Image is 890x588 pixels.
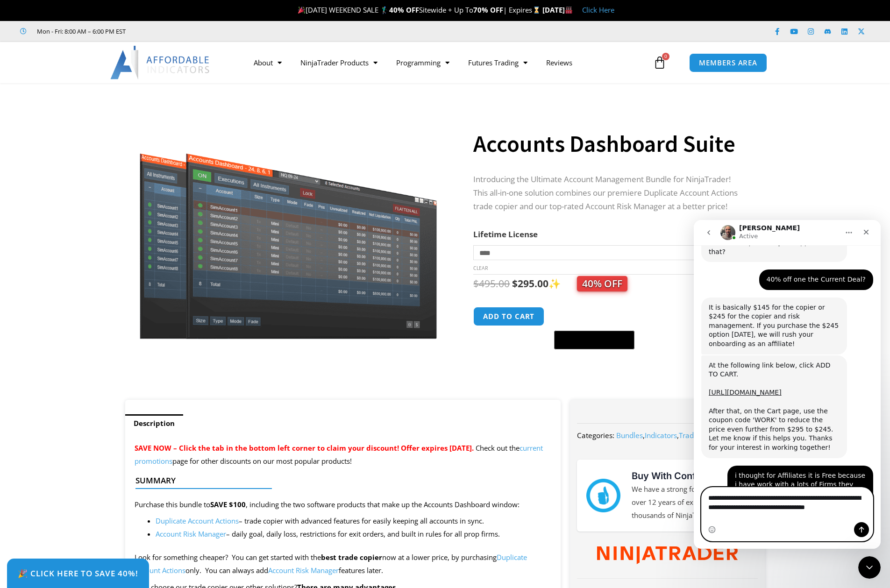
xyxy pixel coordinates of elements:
iframe: Intercom live chat [858,556,881,579]
iframe: PayPal Message 1 [473,355,746,363]
a: About [244,52,291,73]
button: Buy with GPay [554,331,634,349]
iframe: Customer reviews powered by Trustpilot [139,27,279,36]
p: Purchase this bundle to , including the two software products that make up the Accounts Dashboard... [135,498,552,511]
iframe: Intercom live chat [694,220,881,549]
a: Account Risk Manager [156,529,226,538]
p: Introducing the Ultimate Account Management Bundle for NinjaTrader! This all-in-one solution comb... [473,173,746,213]
span: ✨ [548,277,627,290]
a: MEMBERS AREA [689,53,767,72]
span: Categories: [577,431,614,440]
h1: Accounts Dashboard Suite [473,128,746,160]
p: Check out the page for other discounts on our most popular products! [135,442,552,468]
a: Clear options [473,265,488,271]
a: Trade Copier [679,431,722,440]
span: [DATE] WEEKEND SALE 🏌️‍♂️ Sitewide + Up To | Expires [296,5,542,14]
span: 40% OFF [577,276,627,291]
strong: [DATE] [542,5,573,14]
img: mark thumbs good 43913 | Affordable Indicators – NinjaTrader [586,479,620,512]
a: Bundles [616,431,643,440]
span: $ [473,277,479,290]
a: Duplicate Account Actions [156,516,239,525]
span: , , [616,431,722,440]
img: LogoAI | Affordable Indicators – NinjaTrader [110,46,211,79]
span: Mon - Fri: 8:00 AM – 6:00 PM EST [35,26,126,37]
a: Futures Trading [459,52,537,73]
a: Reviews [537,52,582,73]
a: Description [125,414,183,432]
bdi: 295.00 [512,277,548,290]
span: SAVE NOW – Click the tab in the bottom left corner to claim your discount! Offer expires [DATE]. [135,443,474,453]
label: Lifetime License [473,229,538,240]
span: MEMBERS AREA [699,59,757,66]
img: ⌛ [533,7,540,14]
span: $ [512,277,518,290]
li: – trade copier with advanced features for easily keeping all accounts in sync. [156,515,552,528]
iframe: Secure express checkout frame [552,305,636,328]
a: Programming [387,52,459,73]
a: Indicators [645,431,677,440]
strong: 70% OFF [473,5,503,14]
a: 0 [639,49,680,76]
nav: Menu [244,52,651,73]
span: 0 [662,53,669,60]
span: 🎉 Click Here to save 40%! [18,569,138,577]
h4: Summary [135,476,543,485]
img: NinjaTrader Wordmark color RGB | Affordable Indicators – NinjaTrader [597,546,738,564]
img: 🏭 [565,7,572,14]
p: We have a strong foundation with over 12 years of experience serving thousands of NinjaTrader users. [632,483,748,522]
a: Click Here [582,5,614,14]
img: 🎉 [298,7,305,14]
a: 🎉 Click Here to save 40%! [7,559,149,588]
p: Look for something cheaper? You can get started with the now at a lower price, by purchasing only... [135,551,552,577]
strong: best trade copier [321,553,382,562]
h3: Buy With Confidence [632,469,748,483]
bdi: 495.00 [473,277,510,290]
li: – daily goal, daily loss, restrictions for exit orders, and built in rules for all prop firms. [156,528,552,541]
strong: 40% OFF [389,5,419,14]
button: Add to cart [473,307,544,326]
a: NinjaTrader Products [291,52,387,73]
strong: SAVE $100 [210,500,246,509]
